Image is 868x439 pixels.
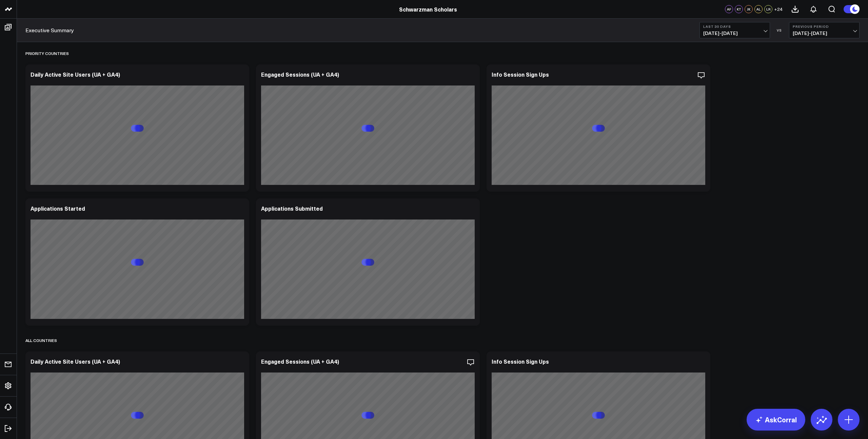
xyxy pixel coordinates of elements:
div: AF [725,5,733,13]
div: Priority Countries [25,45,69,61]
button: +24 [774,5,783,13]
a: AskCorral [747,409,805,431]
div: Applications Started [31,205,85,212]
div: Info Session Sign Ups [492,71,549,78]
div: Info Session Sign Ups [492,358,549,365]
div: Engaged Sessions (UA + GA4) [261,358,339,365]
b: Previous Period [793,24,856,28]
button: Last 30 Days[DATE]-[DATE] [699,22,770,38]
a: Executive Summary [25,26,74,34]
div: JK [745,5,753,13]
div: VS [773,28,786,32]
a: Schwarzman Scholars [399,5,457,13]
span: + 24 [774,7,783,12]
button: Previous Period[DATE]-[DATE] [789,22,860,38]
div: KT [735,5,743,13]
div: Daily Active Site Users (UA + GA4) [31,358,120,365]
div: Daily Active Site Users (UA + GA4) [31,71,120,78]
div: All Countries [25,332,57,348]
div: LR [764,5,772,13]
span: [DATE] - [DATE] [703,31,766,36]
span: [DATE] - [DATE] [793,31,856,36]
div: Applications Submitted [261,205,323,212]
div: AL [754,5,763,13]
div: Engaged Sessions (UA + GA4) [261,71,339,78]
b: Last 30 Days [703,24,766,28]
